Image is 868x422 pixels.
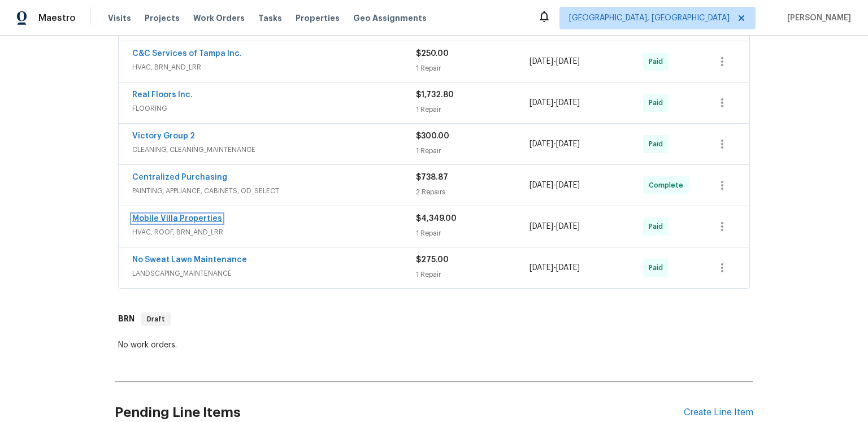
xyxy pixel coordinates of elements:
span: [DATE] [530,223,553,230]
span: Projects [145,12,180,24]
span: [DATE] [530,181,553,189]
span: [DATE] [556,264,580,272]
div: No work orders. [118,340,750,351]
span: $275.00 [416,256,449,264]
span: [DATE] [530,264,553,272]
span: Maestro [38,12,76,24]
span: [DATE] [530,140,553,148]
span: Work Orders [193,12,245,24]
span: - [530,262,580,273]
a: C&C Services of Tampa Inc. [132,50,242,58]
div: Create Line Item [684,407,753,418]
span: Draft [142,314,170,325]
span: - [530,221,580,232]
div: 2 Repairs [416,186,530,198]
span: [GEOGRAPHIC_DATA], [GEOGRAPHIC_DATA] [569,12,730,24]
span: HVAC, ROOF, BRN_AND_LRR [132,227,416,238]
div: BRN Draft [115,301,753,337]
div: 1 Repair [416,228,530,239]
a: Centralized Purchasing [132,173,227,181]
span: - [530,180,580,191]
span: $250.00 [416,50,449,58]
span: Paid [649,56,667,67]
div: 1 Repair [416,104,530,115]
span: CLEANING, CLEANING_MAINTENANCE [132,144,416,155]
span: - [530,56,580,67]
span: Complete [649,180,688,191]
span: HVAC, BRN_AND_LRR [132,62,416,73]
span: Properties [296,12,340,24]
a: Victory Group 2 [132,132,195,140]
span: $300.00 [416,132,449,140]
span: $4,349.00 [416,215,457,223]
a: No Sweat Lawn Maintenance [132,256,247,264]
span: $738.87 [416,173,448,181]
span: LANDSCAPING_MAINTENANCE [132,268,416,279]
span: PAINTING, APPLIANCE, CABINETS, OD_SELECT [132,185,416,197]
span: [PERSON_NAME] [783,12,851,24]
span: Paid [649,138,667,150]
div: 1 Repair [416,145,530,156]
span: $1,732.80 [416,91,454,99]
div: 1 Repair [416,269,530,280]
a: Real Floors Inc. [132,91,193,99]
span: Visits [108,12,131,24]
span: Tasks [258,14,282,22]
span: [DATE] [556,140,580,148]
span: Paid [649,97,667,108]
a: Mobile Villa Properties [132,215,222,223]
span: Paid [649,262,667,273]
h6: BRN [118,312,134,326]
span: Paid [649,221,667,232]
span: [DATE] [530,99,553,107]
span: - [530,97,580,108]
span: [DATE] [556,99,580,107]
span: [DATE] [556,181,580,189]
span: [DATE] [556,223,580,230]
span: [DATE] [556,58,580,66]
div: 1 Repair [416,63,530,74]
span: - [530,138,580,150]
span: [DATE] [530,58,553,66]
span: FLOORING [132,103,416,114]
span: Geo Assignments [353,12,427,24]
